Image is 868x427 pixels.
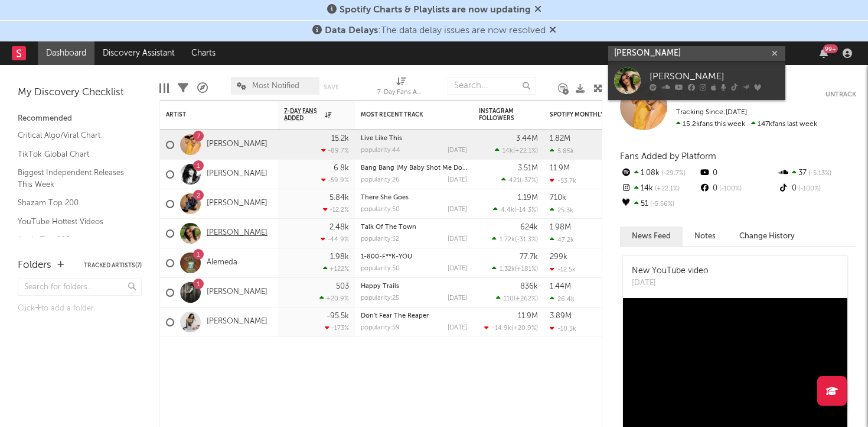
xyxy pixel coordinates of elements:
span: -31.3 % [517,237,536,243]
div: [DATE] [632,277,709,289]
div: ( ) [495,147,538,154]
div: Spotify Monthly Listeners [550,111,638,118]
div: [PERSON_NAME] [650,70,779,84]
span: +22.1 % [653,186,680,192]
div: [DATE] [448,325,467,331]
a: YouTube Hottest Videos [18,215,130,228]
div: Bang Bang (My Baby Shot Me Down) [Live] - 2025 Remaster [361,165,467,172]
a: Charts [183,41,224,65]
span: 421 [509,177,520,184]
div: 299k [550,253,567,261]
div: 503 [336,283,349,290]
div: 0 [699,166,777,181]
div: ( ) [496,295,538,302]
a: Biggest Independent Releases This Week [18,166,130,190]
div: [DATE] [448,206,467,213]
div: A&R Pipeline [197,71,208,105]
a: TikTok Global Chart [18,148,130,161]
a: Live Like This [361,135,402,142]
div: [DATE] [448,266,467,272]
a: [PERSON_NAME] [207,169,267,179]
div: popularity: 44 [361,147,400,154]
div: Happy Trails [361,283,467,290]
div: 1.98M [550,224,571,231]
span: Data Delays [325,26,378,35]
div: 1-800-F**K-YOU [361,254,467,260]
input: Search for artists [608,46,785,61]
div: ( ) [484,324,538,332]
div: -95.5k [327,312,349,320]
span: +20.9 % [513,325,536,332]
div: Artist [166,111,254,118]
div: 1.82M [550,135,570,143]
button: Untrack [825,89,856,101]
button: Change History [727,227,807,246]
div: Edit Columns [159,71,169,105]
a: 1-800-F**K-YOU [361,254,412,260]
div: -12.2 % [323,206,349,213]
div: [DATE] [448,295,467,302]
span: -14.3 % [516,207,536,213]
div: [DATE] [448,236,467,242]
span: +262 % [515,296,536,302]
div: [DATE] [448,147,467,154]
div: 15.2k [331,135,349,143]
div: Filters [178,71,188,105]
div: 1.98k [330,253,349,261]
span: Dismiss [534,5,541,15]
span: +22.1 % [515,148,536,154]
div: popularity: 52 [361,236,399,242]
span: 15.2k fans this week [676,121,745,128]
div: -173 % [325,324,349,332]
input: Search... [448,77,536,95]
a: Dashboard [38,41,94,65]
div: 0 [778,181,856,196]
a: [PERSON_NAME] [207,287,267,297]
div: My Discovery Checklist [18,86,142,100]
div: 5.84k [329,194,349,202]
div: 836k [520,283,538,290]
div: New YouTube video [632,265,709,277]
button: Save [324,84,339,90]
span: 4.4k [501,207,514,213]
span: : The data delay issues are now resolved [325,26,546,35]
a: [PERSON_NAME] [207,317,267,327]
a: Alemeda [207,258,237,268]
div: -10.5k [550,325,576,332]
a: Apple Top 200 [18,234,130,247]
span: Fans Added by Platform [620,152,716,161]
a: Talk Of The Town [361,224,416,231]
div: 5.85k [550,147,574,155]
input: Search for folders... [18,279,142,296]
div: 26.4k [550,295,575,303]
a: Don't Fear The Reaper [361,313,429,319]
span: -37 % [521,177,536,184]
div: 3.51M [518,164,538,172]
button: News Feed [620,227,683,246]
button: Notes [683,227,727,246]
div: popularity: 26 [361,177,400,183]
div: 624k [520,224,538,231]
div: +20.9 % [319,295,349,302]
div: 2.48k [329,224,349,231]
div: 11.9M [550,164,570,172]
span: Dismiss [549,26,556,35]
div: ( ) [492,235,538,243]
a: Shazam Top 200 [18,196,130,209]
div: -59.9 % [321,176,349,184]
span: -100 % [717,186,742,192]
span: -5.13 % [807,170,831,177]
span: 1.32k [500,266,515,273]
span: Spotify Charts & Playlists are now updating [340,5,531,15]
a: Bang Bang (My Baby Shot Me Down) [Live] - 2025 Remaster [361,165,543,172]
span: 7-Day Fans Added [284,108,322,122]
div: Don't Fear The Reaper [361,313,467,319]
div: Instagram Followers [479,108,520,122]
div: -44.9 % [321,235,349,243]
div: 1.08k [620,166,699,181]
div: 51 [620,196,699,212]
div: 99 + [823,44,838,53]
div: popularity: 25 [361,295,399,302]
div: 1.44M [550,283,571,290]
span: -5.56 % [648,201,674,208]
